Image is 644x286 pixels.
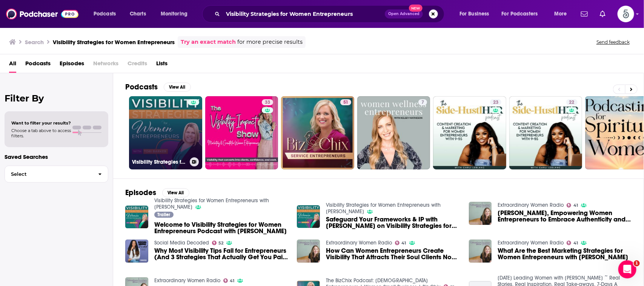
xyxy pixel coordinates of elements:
a: Show notifications dropdown [597,8,609,20]
button: open menu [454,8,499,20]
span: Why Most Visibility Tips Fail for Entrepreneurs (And 3 Strategies That Actually Get You Paid in [... [154,248,288,260]
img: Safeguard Your Frameworks & IP with Erin Austin on Visibility Strategies for Woman Entrepreneurs [297,205,320,228]
a: Extraordinary Women Radio [498,240,564,246]
button: View All [164,83,191,92]
button: open menu [88,8,126,20]
span: 23 [493,99,498,106]
a: How Can Women Entrepreneurs Create Visibility That Attracts Their Soul Clients Now with Gem Wilts... [326,248,460,260]
span: 33 [265,99,270,106]
a: 33 [205,96,278,169]
span: 1 [634,260,640,266]
a: Safeguard Your Frameworks & IP with Erin Austin on Visibility Strategies for Woman Entrepreneurs [326,216,460,229]
img: Welcome to Visibility Strategies for Women Entrepreneurs Podcast with Tori Barker [125,206,148,229]
img: What Are the Best Marketing Strategies for Women Entrepreneurs with Kris Howery [469,240,492,263]
a: 41 [395,241,406,245]
a: Extraordinary Women Radio [326,240,392,246]
h2: Filter By [5,93,108,104]
span: Podcasts [94,9,116,19]
span: 41 [230,279,234,283]
button: Show profile menu [618,6,634,22]
a: All [9,57,16,73]
span: 7 [421,99,424,106]
a: 22 [509,96,583,169]
span: Open Advanced [388,12,420,16]
a: PodcastsView All [125,82,191,92]
a: Why Most Visibility Tips Fail for Entrepreneurs (And 3 Strategies That Actually Get You Paid in 2... [154,248,288,260]
h3: Visibility Strategies for Women Entrepreneurs with [PERSON_NAME] [132,159,187,165]
span: [PERSON_NAME], Empowering Women Entrepreneurs to Embrace Authenticity and Boost Business Visibili... [498,210,632,223]
a: 51 [281,96,354,169]
button: Open AdvancedNew [385,9,423,18]
span: New [409,5,423,12]
button: Send feedback [594,39,632,45]
span: 41 [402,241,406,245]
a: What Are the Best Marketing Strategies for Women Entrepreneurs with Kris Howery [498,248,632,260]
span: 52 [218,241,223,245]
a: Lists [156,57,168,73]
span: Podcasts [25,57,51,73]
button: open menu [497,8,549,20]
span: Select [5,172,92,177]
a: Visibility Strategies for Women Entrepreneurs with Tori Barker [154,197,269,210]
img: Why Most Visibility Tips Fail for Entrepreneurs (And 3 Strategies That Actually Get You Paid in 2... [125,240,148,263]
a: 23 [433,96,506,169]
a: EpisodesView All [125,188,189,197]
span: Safeguard Your Frameworks & IP with [PERSON_NAME] on Visibility Strategies for Woman Entrepreneurs [326,216,460,229]
span: Networks [93,57,118,73]
a: Show notifications dropdown [578,8,591,20]
span: 22 [569,99,575,106]
span: Monitoring [161,9,188,19]
img: User Profile [618,6,634,22]
a: Visibility Strategies for Women Entrepreneurs with [PERSON_NAME] [129,96,202,169]
span: Logged in as Spiral5-G2 [618,6,634,22]
a: 41 [223,278,235,283]
span: What Are the Best Marketing Strategies for Women Entrepreneurs with [PERSON_NAME] [498,248,632,260]
a: How Can Women Entrepreneurs Create Visibility That Attracts Their Soul Clients Now with Gem Wilts... [297,240,320,263]
a: Episodes [60,57,84,73]
a: 33 [262,99,273,105]
img: Podchaser - Follow, Share and Rate Podcasts [6,7,78,21]
span: Charts [130,9,146,19]
img: Marta Spirk, Empowering Women Entrepreneurs to Embrace Authenticity and Boost Business Visibility... [469,202,492,225]
a: 7 [418,99,427,105]
a: Try an exact match [181,38,236,46]
button: open menu [155,8,197,20]
a: 52 [212,241,224,245]
span: Choose a tab above to access filters. [11,128,71,138]
iframe: Intercom live chat [618,260,636,278]
span: 51 [343,99,348,106]
span: Credits [128,57,147,73]
a: 23 [490,99,501,105]
span: More [554,9,567,19]
h2: Episodes [125,188,156,197]
a: Extraordinary Women Radio [154,277,220,284]
span: Welcome to Visibility Strategies for Women Entrepreneurs Podcast with [PERSON_NAME] [154,221,288,234]
a: Welcome to Visibility Strategies for Women Entrepreneurs Podcast with Tori Barker [154,221,288,234]
button: Select [5,166,108,183]
span: How Can Women Entrepreneurs Create Visibility That Attracts Their Soul Clients Now with [PERSON_N... [326,248,460,260]
a: 22 [566,99,578,105]
a: 51 [340,99,351,105]
a: 7 [357,96,430,169]
span: 41 [573,204,578,207]
input: Search podcasts, credits, & more... [223,8,385,20]
div: Search podcasts, credits, & more... [209,5,452,23]
a: Social Media Decoded [154,240,209,246]
span: Trailer [157,212,170,217]
a: 41 [567,241,578,245]
span: 41 [573,241,578,245]
a: 41 [567,203,578,208]
a: Extraordinary Women Radio [498,202,564,208]
span: For Business [460,9,489,19]
a: Visibility Strategies for Women Entrepreneurs with Tori Barker [326,202,441,215]
span: For Podcasters [502,9,538,19]
p: Saved Searches [5,153,108,160]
